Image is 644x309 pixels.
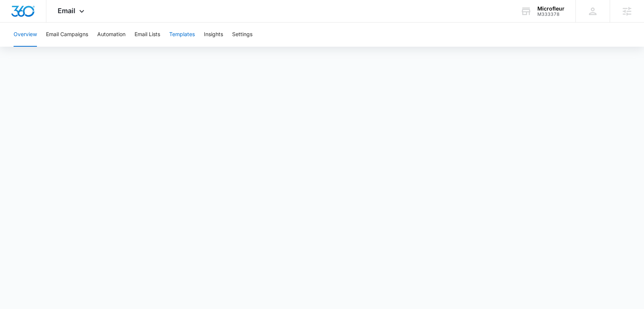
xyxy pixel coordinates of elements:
button: Overview [14,23,37,47]
div: account id [537,12,564,17]
div: account name [537,6,564,12]
button: Automation [97,23,125,47]
button: Settings [232,23,252,47]
button: Email Campaigns [46,23,88,47]
span: Email [58,7,75,15]
button: Insights [204,23,223,47]
button: Templates [169,23,195,47]
button: Email Lists [135,23,160,47]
